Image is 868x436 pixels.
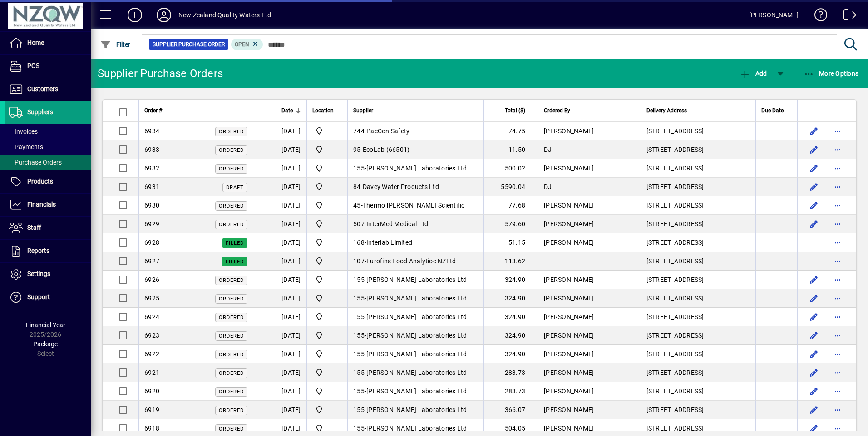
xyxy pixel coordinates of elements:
[483,178,538,196] td: 5590.04
[219,277,244,283] span: Ordered
[483,308,538,326] td: 324.90
[27,293,50,300] span: Support
[366,313,467,320] span: [PERSON_NAME] Laboratories Ltd
[366,295,467,302] span: [PERSON_NAME] Laboratories Ltd
[353,165,365,172] span: 155
[641,308,755,326] td: [STREET_ADDRESS]
[144,406,159,413] span: 6919
[804,70,859,77] span: More Options
[219,222,244,228] span: Ordered
[483,233,538,252] td: 51.15
[312,404,342,415] span: Domain Rd
[544,239,594,246] span: [PERSON_NAME]
[27,108,53,116] span: Suppliers
[312,311,342,322] span: Domain Rd
[830,124,845,138] button: More options
[366,369,467,376] span: [PERSON_NAME] Laboratories Ltd
[483,401,538,419] td: 366.07
[347,271,483,289] td: -
[312,423,342,434] span: Domain Rd
[544,165,594,172] span: [PERSON_NAME]
[544,369,594,376] span: [PERSON_NAME]
[641,140,755,159] td: [STREET_ADDRESS]
[98,36,133,53] button: Filter
[219,352,244,358] span: Ordered
[740,70,767,77] span: Add
[219,129,244,135] span: Ordered
[483,140,538,159] td: 11.50
[807,161,821,175] button: Edit
[353,388,365,395] span: 155
[276,401,306,419] td: [DATE]
[807,272,821,287] button: Edit
[808,2,828,31] a: Knowledge Base
[98,66,223,81] div: Supplier Purchase Orders
[347,159,483,178] td: -
[347,363,483,382] td: -
[5,155,91,170] a: Purchase Orders
[312,386,342,397] span: Domain Rd
[144,425,159,432] span: 6918
[830,365,845,380] button: More options
[144,106,162,116] span: Order #
[641,345,755,363] td: [STREET_ADDRESS]
[276,215,306,233] td: [DATE]
[276,159,306,178] td: [DATE]
[483,363,538,382] td: 283.73
[312,218,342,229] span: Domain Rd
[830,235,845,250] button: More options
[366,350,467,358] span: [PERSON_NAME] Laboratories Ltd
[5,55,91,78] a: POS
[144,106,247,116] div: Order #
[353,406,365,413] span: 155
[5,194,91,216] a: Financials
[219,147,244,153] span: Ordered
[27,247,49,254] span: Reports
[483,122,538,140] td: 74.75
[276,233,306,252] td: [DATE]
[347,252,483,271] td: -
[33,340,58,348] span: Package
[347,345,483,363] td: -
[807,291,821,305] button: Edit
[144,127,159,135] span: 6934
[830,161,845,175] button: More options
[544,388,594,395] span: [PERSON_NAME]
[27,178,53,185] span: Products
[276,326,306,345] td: [DATE]
[366,127,409,135] span: PacCon Safety
[347,178,483,196] td: -
[483,159,538,178] td: 500.02
[363,202,465,209] span: Thermo [PERSON_NAME] Scientific
[27,39,44,46] span: Home
[807,421,821,436] button: Edit
[830,291,845,305] button: More options
[5,78,91,101] a: Customers
[276,363,306,382] td: [DATE]
[807,142,821,157] button: Edit
[483,215,538,233] td: 579.60
[27,270,50,277] span: Settings
[544,183,552,190] span: DJ
[830,328,845,343] button: More options
[353,313,365,320] span: 155
[641,196,755,215] td: [STREET_ADDRESS]
[544,350,594,358] span: [PERSON_NAME]
[749,8,799,22] div: [PERSON_NAME]
[830,402,845,417] button: More options
[312,163,342,174] span: Domain Rd
[347,122,483,140] td: -
[312,293,342,304] span: Domain Rd
[544,406,594,413] span: [PERSON_NAME]
[5,32,91,54] a: Home
[312,349,342,359] span: Domain Rd
[276,308,306,326] td: [DATE]
[807,124,821,138] button: Edit
[219,333,244,339] span: Ordered
[641,159,755,178] td: [STREET_ADDRESS]
[353,332,365,339] span: 155
[366,425,467,432] span: [PERSON_NAME] Laboratories Ltd
[544,425,594,432] span: [PERSON_NAME]
[276,345,306,363] td: [DATE]
[276,122,306,140] td: [DATE]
